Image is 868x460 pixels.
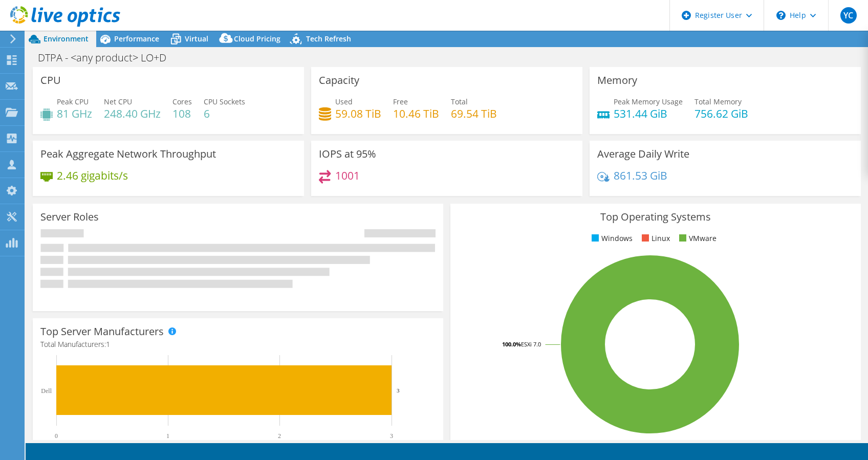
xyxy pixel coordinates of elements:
tspan: ESXi 7.0 [521,340,541,348]
h4: 1001 [335,170,360,181]
text: Dell [41,387,52,395]
text: 0 [55,432,58,440]
h3: Peak Aggregate Network Throughput [40,148,216,160]
h1: DTPA - <any product> LO+D [33,52,182,63]
h4: 59.08 TiB [335,108,381,119]
span: Peak Memory Usage [614,97,683,106]
h3: Top Operating Systems [458,211,853,223]
h3: Average Daily Write [597,148,689,160]
text: 1 [166,432,169,440]
h4: 108 [172,108,192,119]
span: Tech Refresh [306,34,351,43]
h4: 2.46 gigabits/s [57,170,128,181]
text: 3 [390,432,393,440]
span: Cloud Pricing [234,34,280,43]
span: CPU Sockets [204,97,245,106]
h4: 861.53 GiB [614,170,667,181]
h3: Memory [597,75,637,86]
li: VMware [677,233,717,244]
svg: \n [776,11,786,20]
h3: Top Server Manufacturers [40,326,164,337]
span: Net CPU [104,97,132,106]
span: Total [451,97,468,106]
text: 2 [278,432,281,440]
h3: Server Roles [40,211,99,223]
li: Windows [589,233,633,244]
span: YC [840,7,857,24]
tspan: 100.0% [502,340,521,348]
text: 3 [397,387,400,393]
span: Free [393,97,408,106]
span: Peak CPU [57,97,89,106]
span: Performance [114,34,159,43]
h4: 531.44 GiB [614,108,683,119]
h3: Capacity [319,75,359,86]
span: Virtual [185,34,208,43]
h3: IOPS at 95% [319,148,376,160]
span: Cores [172,97,192,106]
li: Linux [639,233,670,244]
h4: Total Manufacturers: [40,339,436,350]
span: 1 [106,339,110,349]
h4: 69.54 TiB [451,108,497,119]
span: Total Memory [695,97,742,106]
span: Environment [44,34,89,43]
h4: 6 [204,108,245,119]
span: Used [335,97,353,106]
h4: 756.62 GiB [695,108,748,119]
h4: 81 GHz [57,108,92,119]
h4: 248.40 GHz [104,108,161,119]
h4: 10.46 TiB [393,108,439,119]
h3: CPU [40,75,61,86]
